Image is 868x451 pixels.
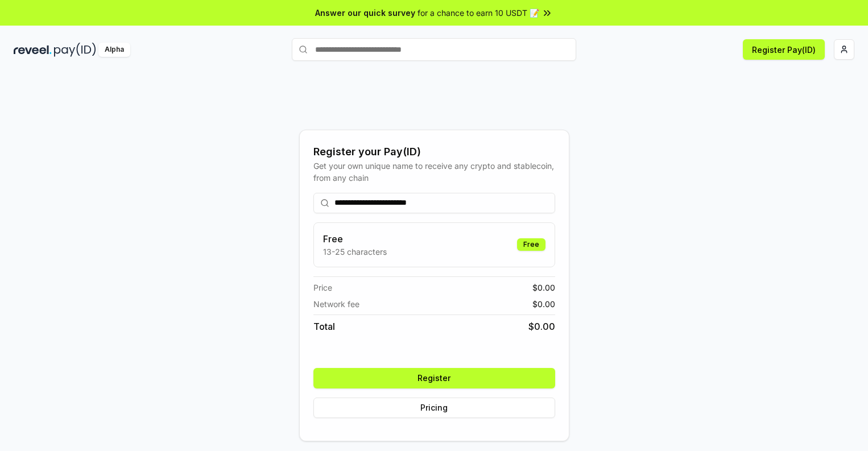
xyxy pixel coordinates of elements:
[532,298,555,310] span: $ 0.00
[418,7,539,19] span: for a chance to earn 10 USDT 📝
[313,368,555,388] button: Register
[323,232,387,246] h3: Free
[313,282,332,293] span: Price
[98,43,130,57] div: Alpha
[517,238,545,251] div: Free
[323,246,387,258] p: 13-25 characters
[313,144,555,160] div: Register your Pay(ID)
[313,298,359,310] span: Network fee
[313,398,555,418] button: Pricing
[528,320,555,333] span: $ 0.00
[313,320,335,333] span: Total
[532,282,555,293] span: $ 0.00
[14,43,52,57] img: reveel_dark
[313,160,555,184] div: Get your own unique name to receive any crypto and stablecoin, from any chain
[743,39,825,60] button: Register Pay(ID)
[54,43,96,57] img: pay_id
[315,7,415,19] span: Answer our quick survey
